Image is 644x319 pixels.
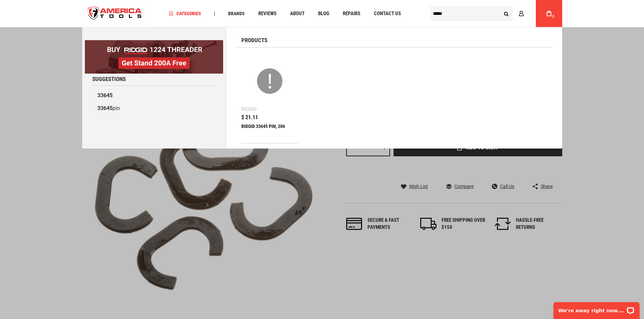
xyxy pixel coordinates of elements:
span: Reviews [258,11,277,16]
a: 33645 [92,89,216,102]
button: Search [500,7,513,20]
span: Products [241,37,267,43]
span: Brands [228,11,245,16]
span: Categories [169,11,201,16]
span: Suggestions [92,76,126,82]
img: America Tools [82,1,148,26]
span: Repairs [343,11,360,16]
a: 33645pin [92,102,216,115]
span: About [290,11,305,16]
span: $ 21.11 [241,115,258,120]
b: 33645 [97,92,113,99]
span: 2 [552,15,554,18]
div: Ridgid [241,107,257,111]
a: Brands [225,9,248,18]
a: Contact Us [371,9,404,18]
a: Blog [315,9,332,18]
a: About [287,9,308,18]
b: 33645 [97,105,113,111]
div: RIDGID 33645 PIN, 206 [241,124,299,140]
iframe: LiveChat chat widget [549,298,644,319]
a: Categories [166,9,204,18]
span: Blog [318,11,329,16]
span: Contact Us [374,11,401,16]
a: store logo [82,1,148,26]
a: Repairs [340,9,363,18]
a: BOGO: Buy RIDGID® 1224 Threader, Get Stand 200A Free! [85,40,223,45]
a: RIDGID 33645 PIN, 206 Ridgid $ 21.11 RIDGID 33645 PIN, 206 [241,53,299,143]
a: Reviews [255,9,280,18]
img: RIDGID 33645 PIN, 206 [245,56,295,106]
img: BOGO: Buy RIDGID® 1224 Threader, Get Stand 200A Free! [85,40,223,74]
